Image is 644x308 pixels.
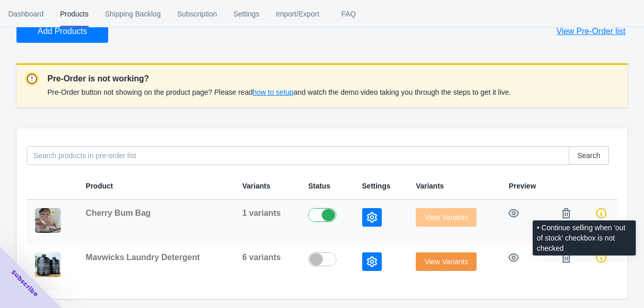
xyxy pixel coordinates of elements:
[47,88,511,96] span: Pre-Order button not showing on the product page? Please read and watch the demo video taking you...
[60,1,89,27] span: Products
[86,209,150,217] span: Cherry Bum Bag
[242,209,281,217] span: 1 variants
[362,182,391,190] span: Settings
[336,1,362,27] span: FAQ
[569,146,609,165] button: Search
[177,1,217,27] span: Subscription
[425,258,468,266] span: View Variants
[9,268,40,299] span: Subscribe
[509,182,536,190] span: Preview
[86,182,113,190] span: Product
[242,182,270,190] span: Variants
[544,20,638,43] button: View Pre-Order list
[38,26,87,37] span: Add Products
[308,182,330,190] span: Status
[8,1,44,27] span: Dashboard
[242,253,281,262] span: 6 variants
[16,20,108,43] button: Add Products
[86,253,199,262] span: Mavwicks Laundry Detergent
[416,252,477,271] button: View Variants
[276,1,319,27] span: Import/Export
[105,1,161,27] span: Shipping Backlog
[35,208,61,233] img: 2B35EA85-8DCC-42B3-A768-3F19A69E3881.jpg
[416,182,444,190] span: Variants
[578,151,600,160] span: Search
[556,26,625,37] span: View Pre-Order list
[47,73,511,85] p: Pre-Order is not working?
[27,146,569,165] input: Search products in pre-order list
[252,88,293,96] span: how to setup
[233,1,260,27] span: Settings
